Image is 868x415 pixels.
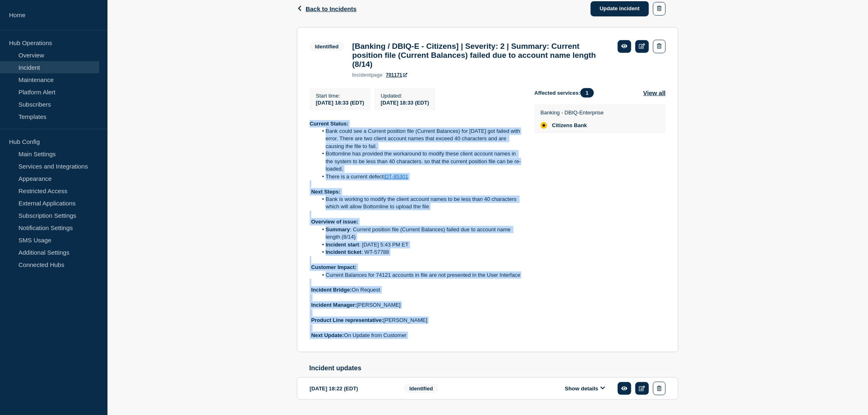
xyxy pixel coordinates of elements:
div: affected [541,122,547,129]
a: Update incident [591,1,649,16]
strong: Next Steps: [311,189,341,195]
button: Show details [562,385,608,392]
p: [PERSON_NAME] [310,317,521,324]
h3: [Banking / DBIQ-E - Citizens] | Severity: 2 | Summary: Current position file (Current Balances) f... [352,42,610,69]
button: View all [643,88,666,98]
span: 1 [580,88,594,98]
li: There is a current defect [318,173,522,180]
p: [PERSON_NAME] [310,301,521,309]
strong: Next Update: [311,332,344,338]
li: : WT-57788 [318,249,522,256]
li: Bank could see a Current position file (Current Balances) for [DATE] got failed with error. There... [318,128,522,150]
span: [DATE] 18:33 (EDT) [316,100,364,106]
div: [DATE] 18:22 (EDT) [310,382,392,395]
h2: Incident updates [309,365,678,372]
span: Citizens Bank [552,122,587,129]
p: On Update from Customer [310,332,521,339]
div: [DATE] 18:33 (EDT) [381,99,429,106]
p: Updated : [381,93,429,99]
strong: Overview of issue: [311,219,359,225]
span: Affected services: [535,88,598,98]
strong: Incident Manager: [311,302,357,308]
a: 701171 [386,72,407,78]
button: Back to Incidents [297,5,356,12]
span: Back to Incidents [306,5,356,12]
span: incident [352,72,371,78]
strong: Incident Bridge: [311,287,352,293]
li: : [DATE] 5:43 PM ET [318,241,522,249]
li: Bank is working to modify the client account names to be less than 40 characters which will allow... [318,196,522,211]
strong: Incident start [326,242,359,248]
a: IDT-85301 [384,173,409,180]
span: Identified [404,384,439,393]
li: Bottomline has provided the workaround to modify these client account names in the system to be l... [318,150,522,173]
strong: Current Status: [310,121,349,127]
span: Identified [310,42,344,51]
strong: Summary [326,226,350,233]
p: On Request [310,286,521,294]
p: page [352,72,383,78]
strong: Incident ticket [326,249,361,255]
li: : Current position file (Current Balances) failed due to account name length (8/14) [318,226,522,241]
li: Current Balances for 74121 accounts in file are not presented in the User Interface [318,271,522,279]
strong: Product Line representative: [311,317,384,323]
p: Start time : [316,93,364,99]
p: Banking - DBIQ-Enterprise [541,109,604,116]
strong: Customer Impact: [311,264,357,270]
